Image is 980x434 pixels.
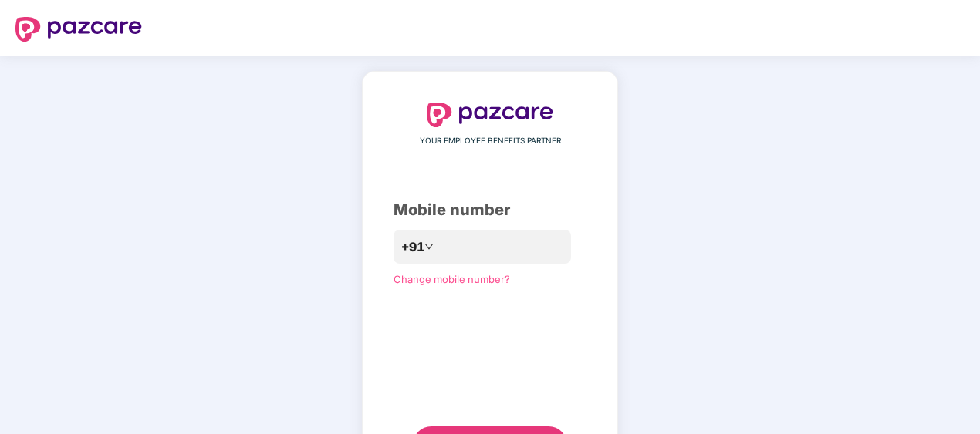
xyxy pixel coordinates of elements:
[15,17,142,42] img: logo
[420,135,561,147] span: YOUR EMPLOYEE BENEFITS PARTNER
[424,242,434,251] span: down
[427,103,553,127] img: logo
[401,237,424,257] span: +91
[394,273,510,285] a: Change mobile number?
[394,198,586,222] div: Mobile number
